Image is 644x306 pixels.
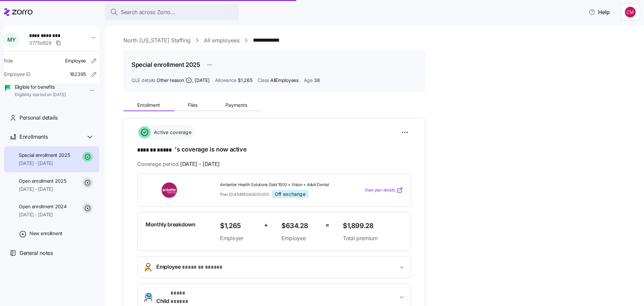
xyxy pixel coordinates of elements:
[19,133,48,141] span: Enrollments
[583,5,615,19] button: Help
[343,234,403,243] span: Total premium
[15,92,66,98] span: Eligibility started on [DATE]
[220,191,269,197] span: Plan ID: 45495GA0050005
[270,77,299,84] span: AllEmployees
[365,187,403,193] a: View plan details
[4,71,31,78] span: Employee ID
[131,60,200,69] h1: Special enrollment 2025
[275,191,306,197] span: Off exchange
[123,36,191,45] a: North [US_STATE] Staffing
[146,220,196,229] span: Monthly breakdown
[225,103,247,107] span: Payments
[30,230,62,237] span: New enrollment
[314,77,320,84] span: 38
[365,187,395,193] span: View plan details
[19,152,70,159] span: Special enrollment 2025
[152,129,192,136] span: Active coverage
[325,220,329,230] span: =
[220,182,337,188] span: Ambetter Health Solutions Gold 1500 + Vision + Adult Dental
[343,220,403,231] span: $1,899.28
[238,77,252,84] span: $1,265
[156,289,203,305] span: Child
[264,220,268,230] span: +
[281,220,320,231] span: $634.28
[188,103,198,107] span: Files
[131,77,155,84] span: QLE details
[258,77,269,84] span: Class
[19,178,66,184] span: Open enrollment 2025
[625,7,636,17] img: c76f7742dad050c3772ef460a101715e
[19,249,53,257] span: General notes
[19,186,66,192] span: [DATE] - [DATE]
[121,8,175,16] span: Search across Zorro...
[180,160,220,168] span: [DATE] - [DATE]
[157,77,210,84] span: Other reason ,
[589,8,610,16] span: Help
[281,234,320,243] span: Employee
[4,57,13,64] span: Role
[215,77,236,84] span: Allowance
[220,220,259,231] span: $1,265
[15,84,66,90] span: Eligible for benefits
[204,36,239,45] a: All employees
[105,4,239,20] button: Search across Zorro...
[156,263,222,272] span: Employee
[7,37,15,42] span: M Y
[70,71,86,78] span: 162395
[195,77,209,84] span: [DATE]
[19,114,58,122] span: Personal details
[220,234,259,243] span: Employer
[19,160,70,167] span: [DATE] - [DATE]
[304,77,313,84] span: Age
[19,211,66,218] span: [DATE] - [DATE]
[137,145,412,155] h1: 's coverage is now active
[137,160,220,168] span: Coverage period
[137,103,160,107] span: Enrollment
[19,203,66,210] span: Open enrollment 2024
[146,182,194,198] img: Ambetter
[29,40,52,46] span: 3775d829
[65,57,86,64] span: Employee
